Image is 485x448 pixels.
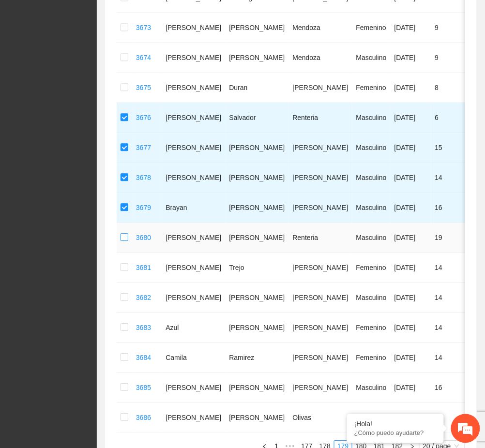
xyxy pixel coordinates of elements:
td: [PERSON_NAME] [162,373,225,403]
td: [PERSON_NAME] [226,163,289,193]
td: Femenino [352,343,391,373]
td: [DATE] [391,103,431,133]
td: 9 [431,13,462,43]
td: Renteria [289,103,352,133]
td: 14 [431,343,462,373]
td: [DATE] [391,73,431,103]
a: 3682 [136,294,151,301]
td: [DATE] [391,193,431,223]
td: Azul [162,313,225,343]
td: Camila [162,343,225,373]
div: Chatee con nosotros ahora [50,49,163,62]
td: Mendoza [289,13,352,43]
td: Masculino [352,283,391,313]
td: [PERSON_NAME] [162,43,225,73]
td: [DATE] [391,163,431,193]
td: [PERSON_NAME] [226,43,289,73]
td: [DATE] [391,313,431,343]
td: [PERSON_NAME] [289,163,352,193]
td: [PERSON_NAME] [289,73,352,103]
td: [DATE] [391,253,431,283]
div: Minimizar ventana de chat en vivo [159,5,182,28]
td: 14 [431,283,462,313]
a: 3681 [136,264,151,271]
td: Femenino [352,253,391,283]
td: [PERSON_NAME] [226,193,289,223]
td: 8 [431,73,462,103]
a: 3674 [136,54,151,61]
td: Femenino [352,73,391,103]
td: 15 [431,403,462,433]
a: 3684 [136,354,151,361]
td: 14 [431,163,462,193]
td: Brayan [162,193,225,223]
td: 14 [431,253,462,283]
td: [PERSON_NAME] [226,313,289,343]
td: [PERSON_NAME] [289,193,352,223]
td: [DATE] [391,13,431,43]
td: [PERSON_NAME] [226,403,289,433]
td: Masculino [352,103,391,133]
span: Estamos en línea. [56,129,134,227]
td: [PERSON_NAME] [226,373,289,403]
td: Masculino [352,223,391,253]
td: 9 [431,43,462,73]
a: 3673 [136,24,151,31]
td: 19 [431,223,462,253]
td: Masculino [352,43,391,73]
td: 16 [431,373,462,403]
a: 3676 [136,114,151,121]
td: Masculino [352,163,391,193]
td: [PERSON_NAME] [289,283,352,313]
a: 3685 [136,384,151,391]
td: [DATE] [391,133,431,163]
td: Masculino [352,373,391,403]
td: Trejo [226,253,289,283]
td: Olivas [289,403,352,433]
td: [PERSON_NAME] [289,343,352,373]
td: [DATE] [391,343,431,373]
p: ¿Cómo puedo ayudarte? [354,430,437,437]
td: Femenino [352,13,391,43]
td: 16 [431,193,462,223]
td: [DATE] [391,43,431,73]
a: 3678 [136,174,151,181]
td: Masculino [352,133,391,163]
td: [PERSON_NAME] [289,373,352,403]
td: [DATE] [391,283,431,313]
td: Masculino [352,403,391,433]
td: Duran [226,73,289,103]
td: [DATE] [391,403,431,433]
td: [PERSON_NAME] [162,73,225,103]
td: Masculino [352,193,391,223]
td: [PERSON_NAME] [289,313,352,343]
td: [PERSON_NAME] [289,253,352,283]
td: [PERSON_NAME] [162,133,225,163]
a: 3680 [136,234,151,241]
td: [PERSON_NAME] [289,133,352,163]
td: [PERSON_NAME] [162,223,225,253]
td: [PERSON_NAME] [226,223,289,253]
td: [PERSON_NAME] [162,163,225,193]
a: 3683 [136,324,151,331]
td: [PERSON_NAME] [226,13,289,43]
td: 15 [431,133,462,163]
td: 14 [431,313,462,343]
a: 3675 [136,84,151,91]
td: [PERSON_NAME] [162,283,225,313]
td: [PERSON_NAME] [226,283,289,313]
td: [PERSON_NAME] [162,103,225,133]
a: 3677 [136,144,151,151]
td: Renteria [289,223,352,253]
td: [PERSON_NAME] [162,253,225,283]
div: ¡Hola! [354,420,437,428]
td: Mendoza [289,43,352,73]
td: Femenino [352,313,391,343]
td: [PERSON_NAME] [162,403,225,433]
td: [PERSON_NAME] [162,13,225,43]
td: [PERSON_NAME] [226,133,289,163]
a: 3679 [136,204,151,211]
td: [DATE] [391,373,431,403]
td: Salvador [226,103,289,133]
td: [DATE] [391,223,431,253]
